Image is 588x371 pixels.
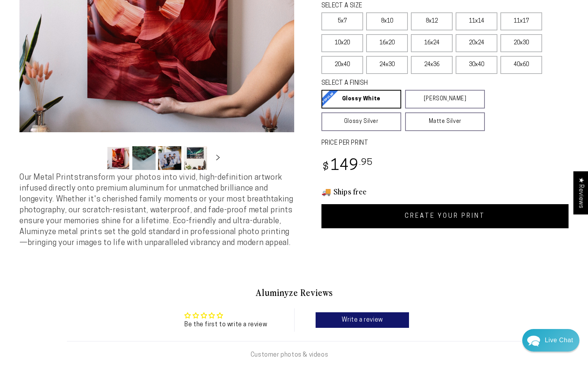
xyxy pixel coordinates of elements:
span: Our Metal Prints transform your photos into vivid, high-definition artwork infused directly onto ... [19,174,293,247]
label: 8x10 [366,12,408,30]
legend: SELECT A SIZE [321,2,467,10]
a: [PERSON_NAME] [405,90,485,108]
h3: 🚚 Ships free [321,186,569,196]
a: CREATE YOUR PRINT [321,204,569,228]
label: PRICE PER PRINT [321,139,569,148]
a: Matte Silver [405,112,485,131]
bdi: 149 [321,159,373,174]
label: 16x24 [411,34,453,52]
button: Load image 2 in gallery view [132,146,156,170]
label: 16x20 [366,34,408,52]
label: 20x24 [456,34,497,52]
button: Load image 1 in gallery view [107,146,130,170]
a: Glossy Silver [321,112,401,131]
button: Slide right [209,150,226,167]
div: Be the first to write a review [184,320,267,329]
a: Glossy White [321,90,401,108]
label: 20x30 [500,34,542,52]
label: 5x7 [321,12,363,30]
label: 10x20 [321,34,363,52]
div: Click to open Judge.me floating reviews tab [573,171,588,214]
a: Write a review [316,312,409,328]
label: 11x17 [500,12,542,30]
label: 24x36 [411,56,453,74]
label: 8x12 [411,12,453,30]
button: Load image 3 in gallery view [158,146,181,170]
sup: .95 [359,158,373,167]
div: Chat widget toggle [522,329,579,352]
h2: Aluminyze Reviews [67,286,521,299]
label: 40x60 [500,56,542,74]
span: $ [323,162,329,173]
div: Contact Us Directly [545,329,573,352]
label: 30x40 [456,56,497,74]
button: Slide left [87,150,104,167]
div: Customer photos & videos [251,351,328,359]
button: Load image 4 in gallery view [184,146,207,170]
legend: SELECT A FINISH [321,79,467,88]
label: 11x14 [456,12,497,30]
label: 24x30 [366,56,408,74]
label: 20x40 [321,56,363,74]
div: Average rating is 0.00 stars [184,311,267,320]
